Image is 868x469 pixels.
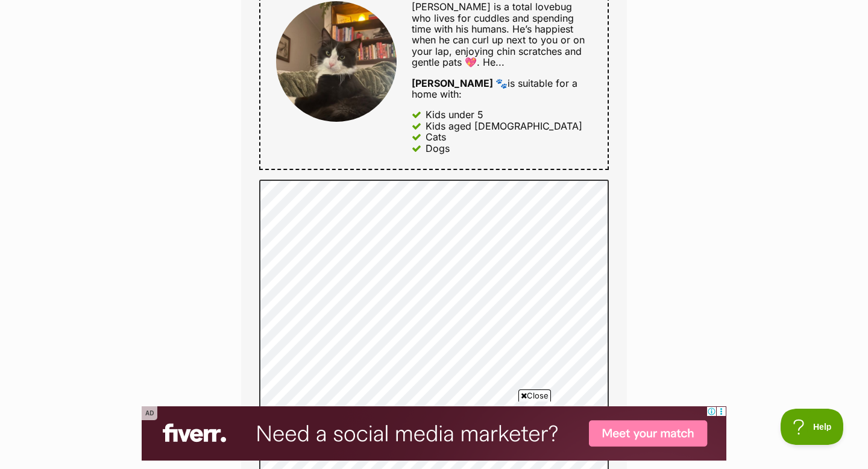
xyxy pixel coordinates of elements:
span: [PERSON_NAME] is a total lovebug who lives for cuddles and spending time with his humans. He’s ha... [412,1,585,68]
div: Kids under 5 [426,109,483,120]
span: AD [142,406,157,420]
div: Cats [426,131,446,142]
img: Sylvester 🐾 [276,1,397,122]
span: Close [518,389,551,401]
div: Kids aged [DEMOGRAPHIC_DATA] [426,121,582,131]
div: Dogs [426,143,450,154]
strong: [PERSON_NAME] 🐾 [412,77,508,89]
div: is suitable for a home with: [412,78,592,100]
iframe: Help Scout Beacon - Open [781,409,844,445]
iframe: Advertisement [434,462,435,463]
